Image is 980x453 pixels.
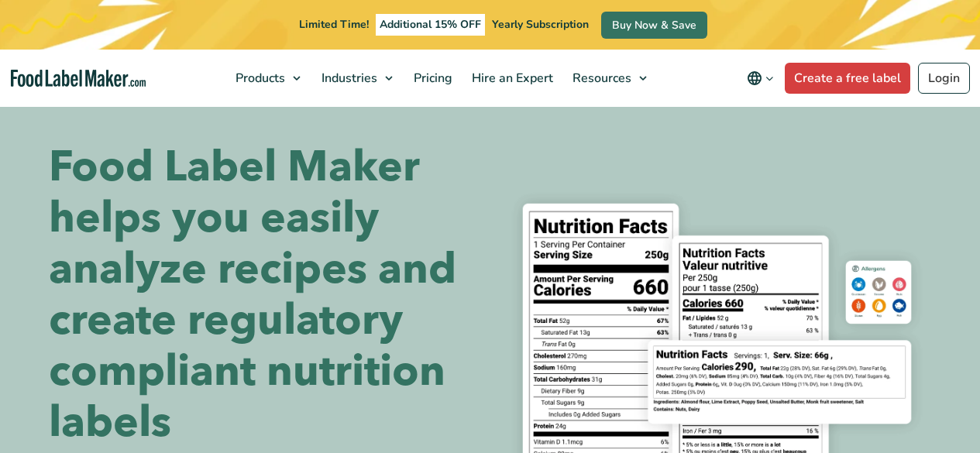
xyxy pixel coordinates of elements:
[467,70,555,87] span: Hire an Expert
[49,142,479,448] h1: Food Label Maker helps you easily analyze recipes and create regulatory compliant nutrition labels
[231,70,287,87] span: Products
[376,14,485,36] span: Additional 15% OFF
[568,70,633,87] span: Resources
[785,63,910,94] a: Create a free label
[601,12,707,39] a: Buy Now & Save
[462,50,559,107] a: Hire an Expert
[317,70,379,87] span: Industries
[563,50,655,107] a: Resources
[11,70,146,88] a: Food Label Maker homepage
[492,17,589,32] span: Yearly Subscription
[736,63,785,94] button: Change language
[312,50,401,107] a: Industries
[918,63,970,94] a: Login
[299,17,369,32] span: Limited Time!
[409,70,454,87] span: Pricing
[226,50,308,107] a: Products
[404,50,459,107] a: Pricing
